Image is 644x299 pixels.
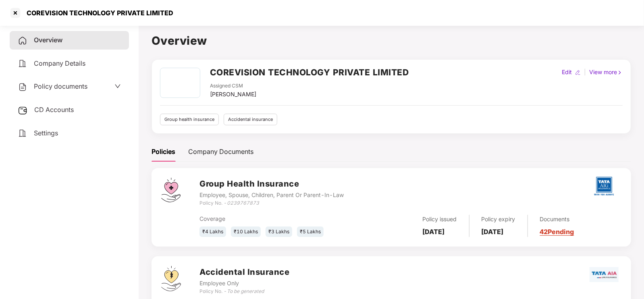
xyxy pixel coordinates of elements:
img: svg+xml;base64,PHN2ZyB4bWxucz0iaHR0cDovL3d3dy53My5vcmcvMjAwMC9zdmciIHdpZHRoPSI0Ny43MTQiIGhlaWdodD... [161,178,181,202]
img: svg+xml;base64,PHN2ZyB4bWxucz0iaHR0cDovL3d3dy53My5vcmcvMjAwMC9zdmciIHdpZHRoPSIyNCIgaGVpZ2h0PSIyNC... [18,36,27,46]
div: Edit [560,68,573,77]
div: ₹10 Lakhs [231,226,261,237]
a: 42 Pending [540,228,574,236]
div: [PERSON_NAME] [210,90,256,99]
b: [DATE] [423,228,445,236]
span: Company Details [34,59,85,67]
div: Employee Only [199,279,289,288]
span: CD Accounts [34,106,74,114]
div: ₹4 Lakhs [199,226,226,237]
img: svg+xml;base64,PHN2ZyB4bWxucz0iaHR0cDovL3d3dy53My5vcmcvMjAwMC9zdmciIHdpZHRoPSI0OS4zMjEiIGhlaWdodD... [161,266,181,291]
div: Company Documents [188,147,253,157]
span: down [114,83,121,89]
img: svg+xml;base64,PHN2ZyB4bWxucz0iaHR0cDovL3d3dy53My5vcmcvMjAwMC9zdmciIHdpZHRoPSIyNCIgaGVpZ2h0PSIyNC... [18,59,27,69]
i: 0239767873 [227,200,259,206]
div: Assigned CSM [210,82,256,90]
div: COREVISION TECHNOLOGY PRIVATE LIMITED [22,9,173,17]
div: Policy issued [423,215,457,224]
div: Group health insurance [160,114,219,125]
i: To be generated [227,288,264,294]
h3: Group Health Insurance [199,178,344,190]
img: svg+xml;base64,PHN2ZyB3aWR0aD0iMjUiIGhlaWdodD0iMjQiIHZpZXdCb3g9IjAgMCAyNSAyNCIgZmlsbD0ibm9uZSIgeG... [18,106,28,115]
div: ₹5 Lakhs [297,226,324,237]
div: Employee, Spouse, Children, Parent Or Parent-In-Law [199,191,344,199]
span: Overview [34,36,62,44]
div: Policies [152,147,175,157]
div: | [582,68,588,77]
img: editIcon [575,70,581,75]
div: ₹3 Lakhs [266,226,292,237]
span: Policy documents [34,82,87,90]
h3: Accidental Insurance [199,266,289,278]
div: Policy No. - [199,288,289,295]
h2: COREVISION TECHNOLOGY PRIVATE LIMITED [210,66,409,79]
b: [DATE] [482,228,504,236]
img: tatag.png [590,172,618,200]
div: Documents [540,215,574,224]
img: rightIcon [617,70,623,75]
h1: Overview [152,32,631,50]
img: tata.png [590,267,619,282]
div: Policy No. - [199,199,344,207]
div: Accidental insurance [224,114,277,125]
div: Coverage [199,214,340,223]
img: svg+xml;base64,PHN2ZyB4bWxucz0iaHR0cDovL3d3dy53My5vcmcvMjAwMC9zdmciIHdpZHRoPSIyNCIgaGVpZ2h0PSIyNC... [18,129,27,138]
div: View more [588,68,624,77]
span: Settings [34,129,58,137]
img: svg+xml;base64,PHN2ZyB4bWxucz0iaHR0cDovL3d3dy53My5vcmcvMjAwMC9zdmciIHdpZHRoPSIyNCIgaGVpZ2h0PSIyNC... [18,82,27,92]
div: Policy expiry [482,215,515,224]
